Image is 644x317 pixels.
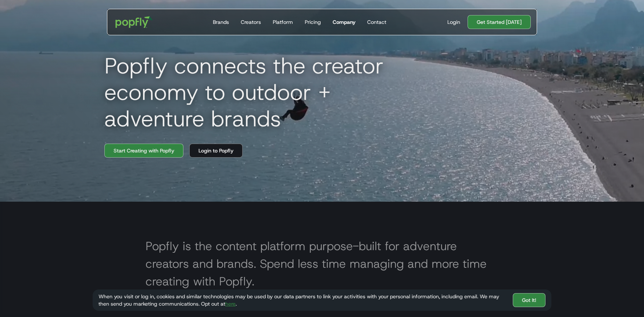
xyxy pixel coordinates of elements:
a: Login [444,18,463,26]
div: Brands [213,18,229,26]
div: Platform [273,18,293,26]
a: Pricing [302,9,324,35]
div: Company [333,18,355,26]
a: Creators [238,9,264,35]
div: When you visit or log in, cookies and similar technologies may be used by our data partners to li... [99,293,507,307]
h1: Popfly connects the creator economy to outdoor + adventure brands [99,53,429,132]
a: Get Started [DATE] [468,15,531,29]
div: Login [447,18,460,26]
a: Got It! [513,293,545,307]
a: home [110,11,158,33]
a: Brands [210,9,232,35]
a: Login to Popfly [189,144,243,158]
a: Contact [364,9,389,35]
a: Platform [270,9,296,35]
div: Creators [241,18,261,26]
a: Start Creating with Popfly [104,144,183,158]
div: Contact [367,18,386,26]
h2: Popfly is the content platform purpose-built for adventure creators and brands. Spend less time m... [146,237,498,290]
div: Pricing [305,18,321,26]
a: Company [330,9,358,35]
a: here [225,300,236,307]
